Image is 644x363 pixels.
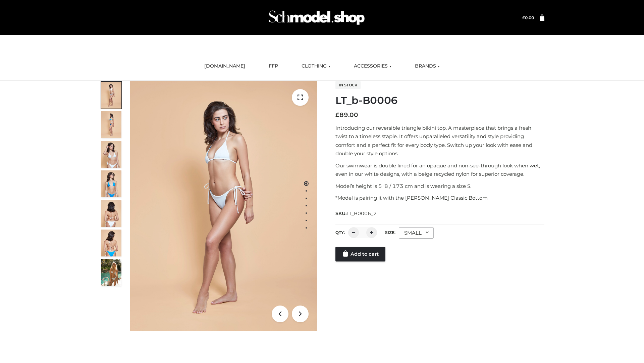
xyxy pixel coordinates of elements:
[335,81,361,89] span: In stock
[346,210,377,216] span: LT_B0006_2
[522,15,534,20] bdi: 0.00
[266,4,367,31] img: Schmodel Admin 964
[101,230,121,256] img: ArielClassicBikiniTop_CloudNine_AzureSky_OW114ECO_8-scaled.jpg
[297,59,335,74] a: CLOTHING
[335,182,544,191] p: Model’s height is 5 ‘8 / 173 cm and is wearing a size S.
[101,259,121,286] img: Arieltop_CloudNine_AzureSky2.jpg
[101,170,121,197] img: ArielClassicBikiniTop_CloudNine_AzureSky_OW114ECO_4-scaled.jpg
[130,81,317,331] img: LT_b-B0006
[101,111,121,138] img: ArielClassicBikiniTop_CloudNine_AzureSky_OW114ECO_2-scaled.jpg
[335,209,377,217] span: SKU:
[101,82,121,109] img: ArielClassicBikiniTop_CloudNine_AzureSky_OW114ECO_1-scaled.jpg
[101,200,121,227] img: ArielClassicBikiniTop_CloudNine_AzureSky_OW114ECO_7-scaled.jpg
[522,15,525,20] span: £
[335,124,544,158] p: Introducing our reversible triangle bikini top. A masterpiece that brings a fresh twist to a time...
[335,194,544,202] p: *Model is pairing it with the [PERSON_NAME] Classic Bottom
[264,59,283,74] a: FFP
[199,59,250,74] a: [DOMAIN_NAME]
[522,15,534,20] a: £0.00
[335,94,544,107] h1: LT_b-B0006
[385,230,395,235] label: Size:
[335,111,358,119] bdi: 89.00
[101,141,121,168] img: ArielClassicBikiniTop_CloudNine_AzureSky_OW114ECO_3-scaled.jpg
[335,230,345,235] label: QTY:
[335,161,544,178] p: Our swimwear is double lined for an opaque and non-see-through look when wet, even in our white d...
[335,247,385,261] a: Add to cart
[399,227,434,239] div: SMALL
[335,111,339,119] span: £
[349,59,396,74] a: ACCESSORIES
[410,59,445,74] a: BRANDS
